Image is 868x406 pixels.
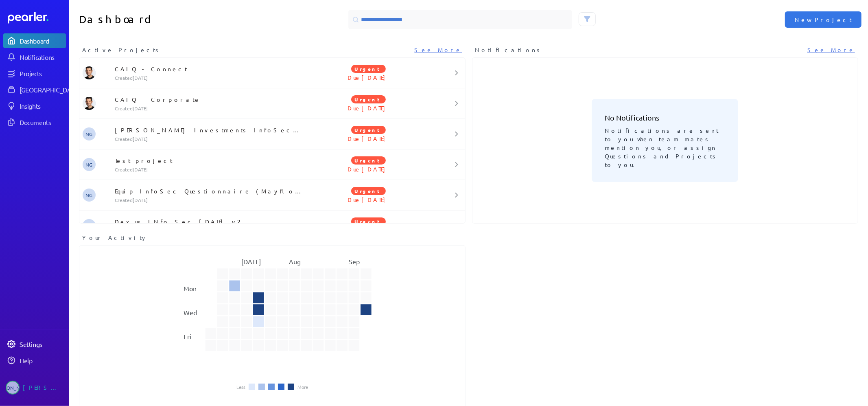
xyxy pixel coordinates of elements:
[351,217,386,226] span: Urgent
[20,356,65,364] div: Help
[304,134,433,143] p: Due [DATE]
[6,381,20,395] span: Jessica Oates
[20,340,65,348] div: Settings
[115,65,304,73] p: CAIQ - Connect
[236,384,245,389] li: Less
[83,97,96,110] img: James Layton
[415,46,462,54] a: See More
[605,123,725,169] p: Notifications are sent to you when team mates mention you, or assign Questions and Projects to you.
[241,257,261,266] text: [DATE]
[20,102,65,110] div: Insights
[3,33,66,48] a: Dashboard
[304,104,433,112] p: Due [DATE]
[115,156,304,165] p: Test project
[304,165,433,173] p: Due [DATE]
[3,377,66,398] a: [PERSON_NAME][PERSON_NAME]
[83,219,96,232] span: Chris Shaw
[184,284,197,292] text: Mon
[83,189,96,202] span: Natasha Gray
[785,11,861,28] button: New Project
[115,197,304,203] p: Created [DATE]
[3,50,66,64] a: Notifications
[82,46,161,54] span: Active Projects
[115,105,304,112] p: Created [DATE]
[807,46,855,54] a: See More
[115,217,304,226] p: Dexus INfo Sec [DATE] v2
[115,126,304,134] p: [PERSON_NAME] Investments InfoSec questionnaire
[3,115,66,129] a: Documents
[289,257,301,266] text: Aug
[8,12,66,24] a: Dashboard
[297,384,308,389] li: More
[83,127,96,140] span: Natasha Gray
[83,66,96,79] img: James Layton
[605,112,725,123] h3: No Notifications
[184,332,191,340] text: Fri
[82,233,148,242] span: Your Activity
[3,337,66,351] a: Settings
[3,82,66,97] a: [GEOGRAPHIC_DATA]
[83,158,96,171] span: Natasha Gray
[115,166,304,173] p: Created [DATE]
[475,46,543,54] span: Notifications
[351,187,386,195] span: Urgent
[3,66,66,81] a: Projects
[23,381,63,395] div: [PERSON_NAME]
[351,65,386,73] span: Urgent
[351,156,386,165] span: Urgent
[115,95,304,103] p: CAIQ - Corporate
[304,195,433,204] p: Due [DATE]
[20,37,65,45] div: Dashboard
[20,86,80,94] div: [GEOGRAPHIC_DATA]
[115,75,304,81] p: Created [DATE]
[3,353,66,368] a: Help
[20,53,65,61] div: Notifications
[351,95,386,103] span: Urgent
[79,10,269,29] h1: Dashboard
[795,15,852,24] span: New Project
[351,126,386,134] span: Urgent
[20,118,65,126] div: Documents
[184,308,197,316] text: Wed
[115,136,304,142] p: Created [DATE]
[304,73,433,81] p: Due [DATE]
[3,99,66,113] a: Insights
[115,187,304,195] p: Equip InfoSec Questionnaire (Mayflower)
[349,257,360,266] text: Sep
[20,69,65,77] div: Projects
